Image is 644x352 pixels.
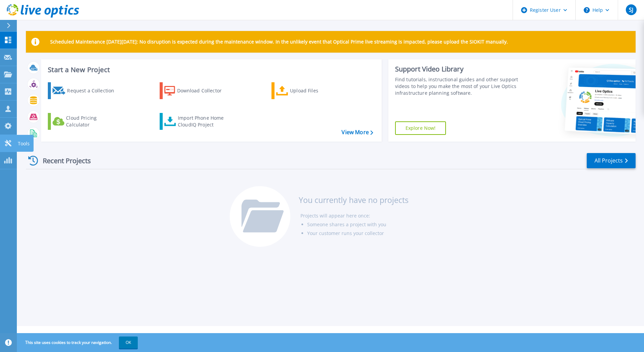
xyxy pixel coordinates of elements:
[342,129,373,136] a: View More
[307,220,409,229] li: Someone shares a project with you
[66,115,120,128] div: Cloud Pricing Calculator
[290,84,344,97] div: Upload Files
[26,152,100,169] div: Recent Projects
[177,84,231,97] div: Download Collector
[271,82,347,99] a: Upload Files
[19,336,138,349] span: This site uses cookies to track your navigation.
[299,196,409,204] h3: You currently have no projects
[178,115,230,128] div: Import Phone Home CloudIQ Project
[587,153,636,168] a: All Projects
[50,39,508,45] p: Scheduled Maintenance [DATE][DATE]: No disruption is expected during the maintenance window. In t...
[300,211,409,220] li: Projects will appear here once:
[395,65,521,74] div: Support Video Library
[67,84,121,97] div: Request a Collection
[160,82,235,99] a: Download Collector
[395,76,521,96] div: Find tutorials, instructional guides and other support videos to help you make the most of your L...
[48,113,123,130] a: Cloud Pricing Calculator
[629,7,633,12] span: SJ
[18,135,30,152] p: Tools
[395,121,446,135] a: Explore Now!
[48,66,373,74] h3: Start a New Project
[48,82,123,99] a: Request a Collection
[119,336,138,349] button: OK
[307,229,409,238] li: Your customer runs your collector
